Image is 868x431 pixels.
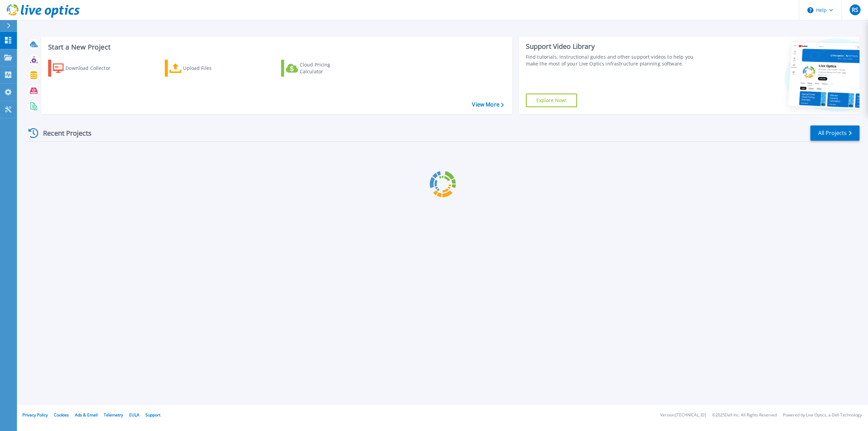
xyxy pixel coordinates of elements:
a: EULA [129,412,139,418]
div: Download Collector [65,61,120,75]
a: Privacy Policy [22,412,48,418]
div: Upload Files [183,61,237,75]
a: All Projects [810,125,860,141]
a: Support [145,412,160,418]
a: Telemetry [104,412,123,418]
div: Cloud Pricing Calculator [300,61,354,75]
a: View More [472,101,504,108]
li: © 2025 Dell Inc. All Rights Reserved [712,413,777,417]
span: RS [852,7,858,13]
a: Ads & Email [75,412,98,418]
a: Upload Files [165,60,240,77]
a: Download Collector [48,60,124,77]
a: Explore Now! [526,94,577,107]
a: Cookies [54,412,69,418]
div: Support Video Library [526,42,702,51]
li: Version: [TECHNICAL_ID] [660,413,706,417]
h3: Start a New Project [48,43,504,51]
li: Powered by Live Optics, a Dell Technology [783,413,862,417]
div: Recent Projects [26,125,101,141]
a: Cloud Pricing Calculator [281,60,357,77]
div: Find tutorials, instructional guides and other support videos to help you make the most of your L... [526,54,702,67]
